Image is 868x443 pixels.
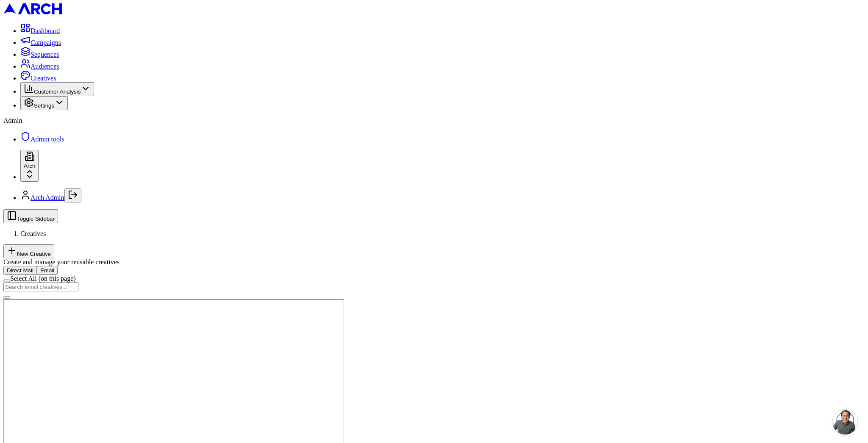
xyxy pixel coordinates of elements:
[31,63,59,70] span: Audiences
[20,39,61,46] a: Campaigns
[34,89,81,95] span: Customer Analysis
[31,51,59,58] span: Sequences
[37,266,58,275] button: Email
[20,230,46,237] span: Creatives
[31,75,56,82] span: Creatives
[20,150,39,182] button: Arch
[3,266,37,275] button: Direct Mail
[3,230,865,238] nav: breadcrumb
[3,117,865,125] div: Admin
[24,163,35,169] span: Arch
[3,209,58,223] button: Toggle Sidebar
[20,27,60,34] a: Dashboard
[3,258,865,266] div: Create and manage your reusable creatives
[31,39,61,46] span: Campaigns
[832,409,858,435] div: Open chat
[20,96,68,110] button: Settings
[31,27,60,34] span: Dashboard
[3,244,54,258] button: New Creative
[31,136,64,143] span: Admin tools
[20,75,56,82] a: Creatives
[17,216,55,222] span: Toggle Sidebar
[20,136,64,143] a: Admin tools
[20,82,94,96] button: Customer Analysis
[34,102,54,109] span: Settings
[10,275,76,282] label: Select All (on this page)
[64,188,81,202] button: Log out
[20,51,59,58] a: Sequences
[3,282,78,291] input: Search email creatives...
[20,63,59,70] a: Audiences
[31,194,64,201] a: Arch Admin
